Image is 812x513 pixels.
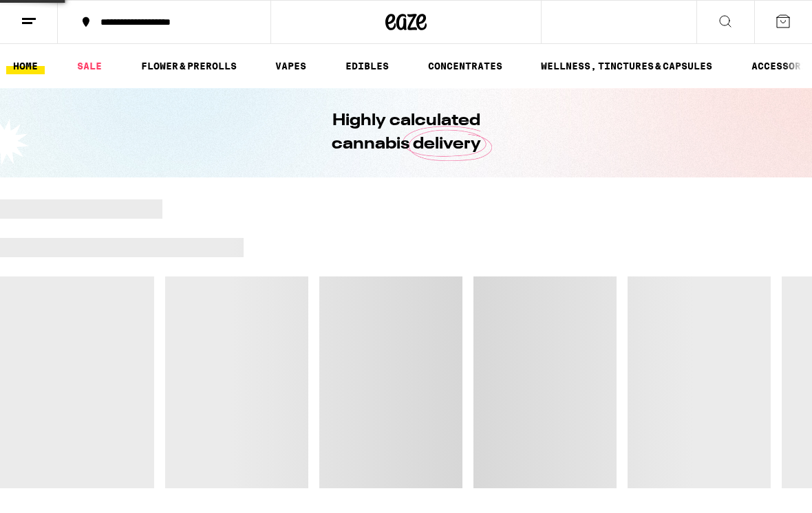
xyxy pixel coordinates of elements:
a: CONCENTRATES [421,58,509,74]
a: FLOWER & PREROLLS [134,58,244,74]
a: HOME [6,58,45,74]
a: EDIBLES [339,58,396,74]
a: VAPES [268,58,313,74]
h1: Highly calculated cannabis delivery [292,109,520,156]
a: SALE [70,58,109,74]
a: WELLNESS, TINCTURES & CAPSULES [534,58,719,74]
